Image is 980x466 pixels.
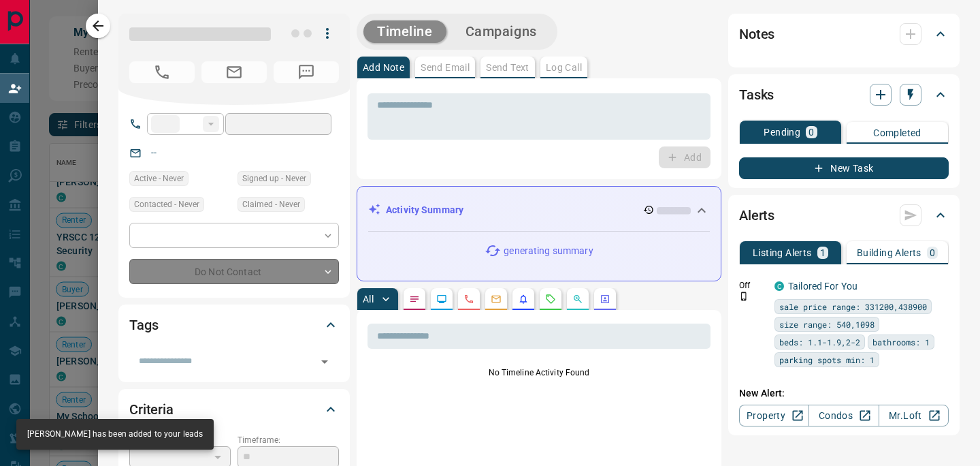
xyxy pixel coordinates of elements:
svg: Emails [491,294,502,305]
svg: Agent Actions [600,294,610,305]
p: generating summary [504,244,593,258]
span: No Number [129,61,195,83]
p: Building Alerts [857,248,921,258]
p: New Alert: [739,386,949,401]
span: parking spots min: 1 [779,353,875,367]
button: Campaigns [452,20,551,43]
svg: Listing Alerts [518,294,529,305]
p: Pending [764,127,800,137]
p: Timeframe: [238,434,339,446]
span: Contacted - Never [134,198,199,211]
p: 0 [808,127,814,137]
svg: Push Notification Only [739,292,749,301]
span: Active - Never [134,172,184,185]
span: No Number [274,61,339,83]
p: 0 [930,248,935,258]
button: Open [315,352,334,371]
svg: Calls [463,294,474,305]
h2: Criteria [129,399,174,420]
div: Tags [129,309,339,341]
div: Tasks [739,78,949,111]
p: Add Note [363,63,404,72]
p: No Timeline Activity Found [367,367,710,379]
span: size range: 540,1098 [779,317,875,331]
span: Signed up - Never [242,172,306,185]
span: Claimed - Never [242,198,300,211]
div: [PERSON_NAME] has been added to your leads [27,423,203,446]
p: 1 [820,248,826,258]
div: condos.ca [774,281,784,291]
span: sale price range: 331200,438900 [779,300,927,313]
div: Activity Summary [368,198,710,223]
svg: Opportunities [572,294,583,305]
a: Tailored For You [788,281,857,292]
h2: Alerts [739,204,774,226]
svg: Lead Browsing Activity [436,294,447,305]
p: Activity Summary [386,203,463,217]
svg: Requests [545,294,556,305]
div: Criteria [129,393,339,426]
p: Listing Alerts [753,248,812,258]
a: Property [739,405,809,426]
h2: Tasks [739,84,774,106]
a: Condos [808,405,879,426]
p: Off [739,279,766,292]
h2: Tags [129,314,158,336]
button: Timeline [363,20,446,43]
a: -- [151,147,157,158]
div: Do Not Contact [129,259,339,284]
h2: Notes [739,23,774,45]
p: Completed [873,128,921,138]
span: beds: 1.1-1.9,2-2 [779,335,860,349]
div: Notes [739,18,949,50]
div: Alerts [739,199,949,232]
span: No Email [201,61,267,83]
button: New Task [739,157,949,179]
p: All [363,294,374,304]
svg: Notes [409,294,420,305]
span: bathrooms: 1 [872,335,930,349]
a: Mr.Loft [879,405,949,426]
